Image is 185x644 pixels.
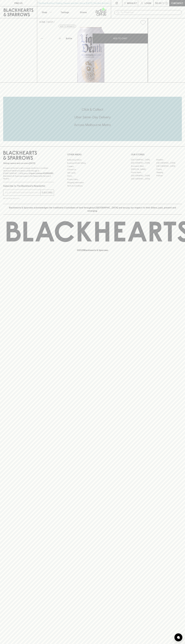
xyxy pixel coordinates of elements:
[3,184,54,188] p: Subscribe to The Blackhearts Newsletter
[156,174,182,177] a: Prahran
[131,161,156,165] a: [GEOGRAPHIC_DATA]
[42,191,53,194] p: SUBSCRIBE
[177,636,180,639] img: bubble-icon
[156,158,182,161] a: Braddon
[67,162,118,165] a: Business & Bulk Gifting
[5,190,40,195] input: e.g. jane@blackheartsandsparrows.com.au
[37,27,148,82] img: 36459.png
[65,36,92,41] div: Bottle
[171,2,183,5] p: Checkout
[47,21,53,23] a: SHOP
[131,168,156,171] a: [PERSON_NAME]
[3,115,182,119] h5: Uber Same-Day Delivery
[67,165,118,168] a: Careers
[67,175,118,178] a: FAQ's
[155,2,162,5] p: $0.00
[67,181,118,184] a: Shipping Information
[59,25,76,28] button: Add to wishlist
[131,158,156,161] a: [GEOGRAPHIC_DATA]
[74,6,93,18] a: Stores
[166,2,167,4] p: 0
[42,11,47,14] p: Shop
[67,153,118,156] p: OTHER AREAS
[67,168,118,171] a: Contact Us
[156,161,182,165] a: [GEOGRAPHIC_DATA]
[131,171,156,174] a: Fitzroy North
[67,158,118,161] a: Bottle Drop FAQ's
[67,171,118,174] a: Gift Cards
[5,206,180,212] p: Blackhearts & Sparrows acknowledges the traditional Custodians of land throughout [GEOGRAPHIC_DAT...
[156,171,182,174] a: Geelong
[3,167,54,180] p: It is against the law to sell or supply alcohol to, or to obtain alcohol on behalf of a person un...
[67,178,118,181] a: Privacy Policy
[139,19,147,26] button: Add to wishlist
[80,11,87,14] p: Stores
[131,153,182,156] p: OUR STORES
[113,37,127,40] p: ADD TO CART
[41,190,54,195] button: SUBSCRIBE
[37,6,56,18] button: Shop
[131,177,156,180] a: [GEOGRAPHIC_DATA]
[29,172,53,174] strong: Liquor License #32064953
[66,37,72,40] p: Bottle
[121,10,180,15] input: Try "Pinot noir"
[3,197,54,200] p: We will never spam you
[67,184,118,187] a: Terms & Conditions
[61,11,69,14] p: Tastings
[93,34,148,43] button: ADD TO CART
[3,97,182,141] div: Call to action block
[3,123,182,127] h5: Across Melbourne Metro
[56,6,74,18] a: Tastings
[39,21,45,23] a: HOME
[156,165,182,168] a: [GEOGRAPHIC_DATA]
[3,107,182,112] h5: Click & Collect
[127,2,137,5] p: Wishlist
[3,162,54,165] p: Sibling owned and run since [DATE]
[131,174,156,177] a: [GEOGRAPHIC_DATA]
[131,165,156,168] a: Brunswick West
[14,2,23,5] p: FIND US
[145,2,151,5] p: Login
[156,168,182,171] a: Fitzroy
